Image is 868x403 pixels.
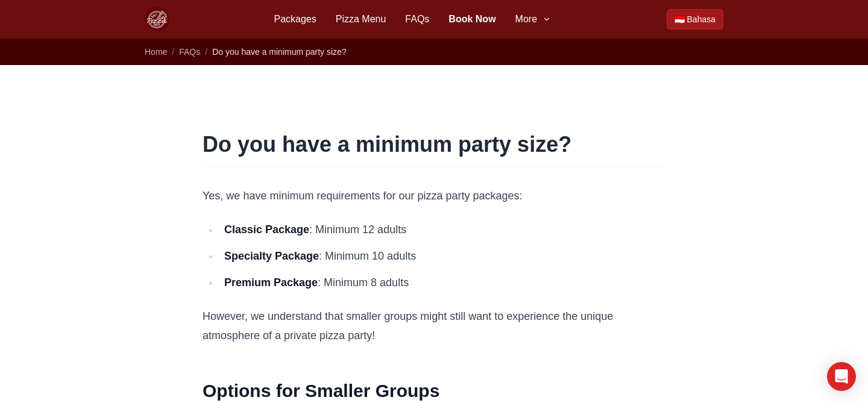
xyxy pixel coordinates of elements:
li: : Minimum 12 adults [219,220,665,239]
div: Open Intercom Messenger [827,362,856,391]
strong: Premium Package [224,276,318,289]
span: Do you have a minimum party size? [212,47,347,57]
span: More [515,12,537,27]
strong: Specialty Package [224,250,319,262]
a: Home [145,47,167,57]
a: Beralih ke Bahasa Indonesia [667,9,723,30]
button: More [515,12,552,27]
a: Book Now [448,12,495,27]
li: / [172,46,174,58]
strong: Classic Package [224,223,309,236]
p: Yes, we have minimum requirements for our pizza party packages: [203,186,665,205]
span: Bahasa [687,13,715,25]
li: : Minimum 10 adults [219,246,665,266]
li: : Minimum 8 adults [219,273,665,292]
a: FAQs [405,12,429,27]
p: However, we understand that smaller groups might still want to experience the unique atmosphere o... [203,307,665,345]
h2: Options for Smaller Groups [203,379,665,403]
a: FAQs [179,47,200,57]
a: Packages [274,12,316,27]
a: Pizza Menu [336,12,386,27]
li: / [205,46,207,58]
img: Bali Pizza Party Logo [145,7,169,31]
h1: Do you have a minimum party size? [203,133,665,157]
